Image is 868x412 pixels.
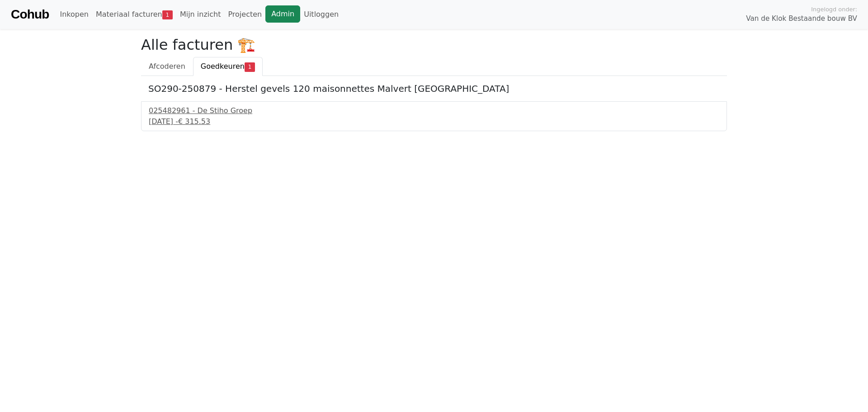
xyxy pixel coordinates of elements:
[746,14,857,24] span: Van de Klok Bestaande bouw BV
[178,117,210,126] span: € 315.53
[148,83,720,94] h5: SO290-250879 - Herstel gevels 120 maisonnettes Malvert [GEOGRAPHIC_DATA]
[300,5,342,24] a: Uitloggen
[162,10,173,19] span: 1
[245,62,255,71] span: 1
[56,5,92,24] a: Inkopen
[811,5,857,14] span: Ingelogd onder:
[149,105,719,116] div: 025482961 - De Stiho Groep
[141,36,727,53] h2: Alle facturen 🏗️
[193,57,263,76] a: Goedkeuren1
[265,5,300,23] a: Admin
[141,57,193,76] a: Afcoderen
[92,5,176,24] a: Materiaal facturen1
[201,62,245,71] span: Goedkeuren
[149,62,185,71] span: Afcoderen
[149,105,719,127] a: 025482961 - De Stiho Groep[DATE] -€ 315.53
[224,5,265,24] a: Projecten
[176,5,225,24] a: Mijn inzicht
[11,4,49,25] a: Cohub
[149,116,719,127] div: [DATE] -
